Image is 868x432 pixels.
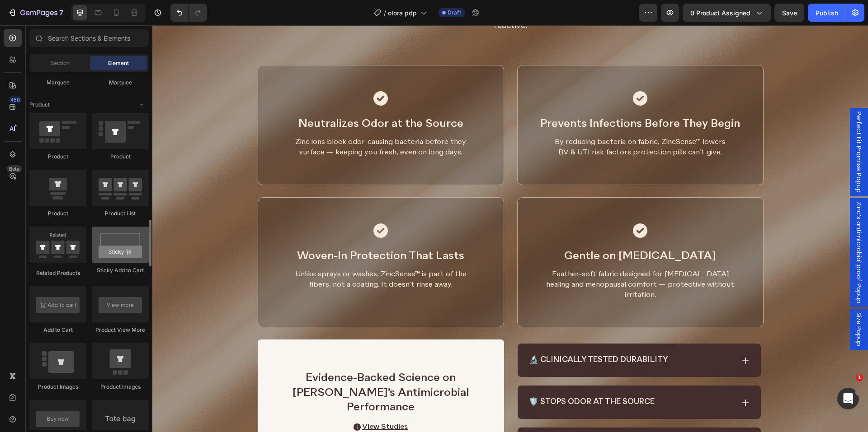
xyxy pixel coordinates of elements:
button: 0 product assigned [683,4,771,22]
div: 450 [9,96,22,103]
div: Publish [816,8,838,18]
span: Zinc’s antimicrobial proof Popup [702,177,711,278]
div: Related Products [29,269,86,277]
input: Search Sections & Elements [29,29,149,47]
div: Sticky Add to Cart [92,266,149,274]
span: olora pdp [388,8,417,18]
p: By reducing bacteria on fabric, ZincSense™ lowers BV & UTI risk factors protection pills can’t give. [401,112,575,133]
span: Perfect Fit Promise Popup [702,86,711,167]
span: / [384,8,386,18]
span: 1 [856,374,863,381]
p: Neutralizes Odor at the Source [120,92,337,107]
span: Size Popup [702,287,711,321]
div: Product Images [29,383,86,391]
div: Product [92,153,149,161]
p: Evidence-Backed Science on [PERSON_NAME]’s Antimicrobial Performance [137,346,319,390]
p: View Studies [210,397,255,407]
div: Product View More [92,326,149,334]
span: Toggle open [134,98,149,112]
p: Prevents Infections Before They Begin [380,92,596,107]
div: Marquee [29,79,86,87]
p: Feather-soft fabric designed for [MEDICAL_DATA] healing and menopausal comfort — protective witho... [393,244,583,275]
p: 🔬 Clinically Tested Durability [377,330,515,340]
div: Product Images [92,383,149,391]
button: Save [774,4,804,22]
p: Unlike sprays or washes, ZincSense™ is part of the fibers, not a coating. It doesn’t rinse away. [142,244,316,265]
div: Product [29,209,86,218]
p: Woven-In Protection That Lasts [120,224,337,239]
span: Section [50,59,70,67]
div: Undo/Redo [170,4,207,22]
iframe: Design area [152,25,868,432]
a: View Studies [201,397,255,407]
span: Draft [448,9,461,17]
p: Zinc ions block odor-causing bacteria before they surface — keeping you fresh, even on long days. [142,112,316,133]
p: 🛡️ Stops Odor at the Source [377,372,502,382]
div: Product [29,153,86,161]
p: Gentle on [MEDICAL_DATA] [380,224,596,239]
span: 0 product assigned [690,8,750,18]
button: Publish [808,4,846,22]
button: 7 [4,4,67,22]
div: Beta [7,165,22,172]
span: Element [108,59,129,67]
div: Add to Cart [29,326,86,334]
p: 7 [59,7,63,18]
div: Marquee [92,79,149,87]
span: Product [29,101,50,109]
span: Save [782,9,797,17]
iframe: Intercom live chat [837,388,859,409]
div: Product List [92,209,149,218]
